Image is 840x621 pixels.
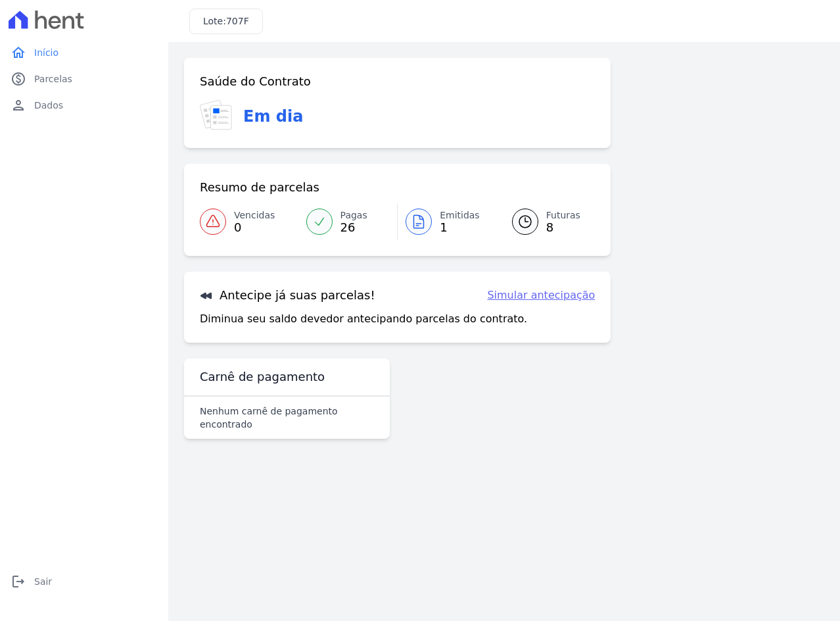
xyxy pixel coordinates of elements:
span: Emitidas [440,209,480,222]
i: home [11,45,26,61]
p: Nenhum carnê de pagamento encontrado [200,405,374,431]
a: paidParcelas [5,66,163,92]
span: Futuras [546,209,580,222]
a: Emitidas 1 [398,203,496,240]
a: Simular antecipação [487,287,595,303]
a: logoutSair [5,568,163,595]
span: 8 [546,222,580,233]
i: paid [11,71,26,87]
h3: Lote: [203,14,249,28]
span: Parcelas [34,72,72,86]
h3: Em dia [243,105,303,128]
h3: Antecipe já suas parcelas! [200,287,375,303]
span: Sair [34,575,52,588]
span: 26 [340,222,367,233]
a: homeInício [5,39,163,66]
a: Futuras 8 [496,203,595,240]
span: 707F [226,16,249,26]
span: 1 [440,222,480,233]
p: Diminua seu saldo devedor antecipando parcelas do contrato. [200,311,527,327]
h3: Resumo de parcelas [200,180,319,195]
span: Vencidas [234,209,275,222]
a: Vencidas 0 [200,203,298,240]
span: Início [34,46,58,59]
a: personDados [5,92,163,118]
h3: Saúde do Contrato [200,74,311,89]
span: Pagas [340,209,367,222]
i: logout [11,574,26,589]
h3: Carnê de pagamento [200,369,325,385]
a: Pagas 26 [298,203,398,240]
span: 0 [234,222,275,233]
i: person [11,97,26,113]
span: Dados [34,99,63,112]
